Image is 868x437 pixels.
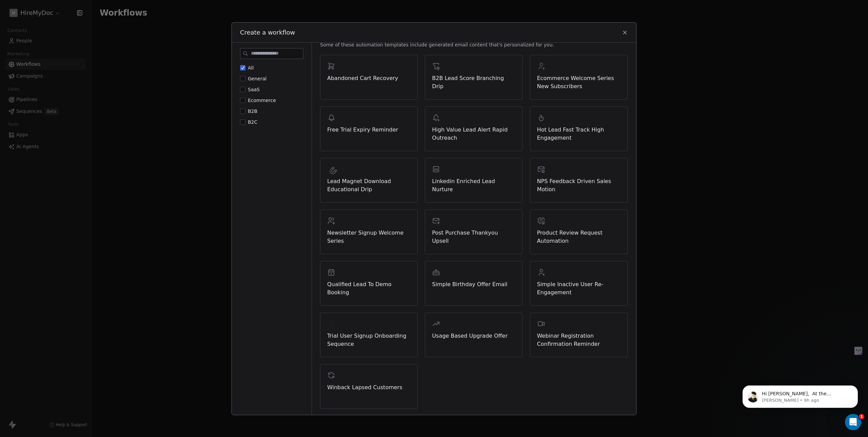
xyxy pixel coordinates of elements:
span: Create a workflow [240,28,295,37]
span: Product Review Request Automation [537,229,620,245]
span: Post Purchase Thankyou Upsell [432,229,515,245]
span: Ecommerce Welcome Series New Subscribers [537,74,620,90]
span: SaaS [248,86,260,92]
span: Webinar Registration Confirmation Reminder [537,332,620,348]
iframe: Intercom notifications message [732,371,868,419]
button: Ecommerce [240,97,245,103]
span: All [248,65,254,70]
span: B2B [248,108,257,114]
span: Free Trial Expiry Reminder [327,125,411,134]
button: B2C [240,118,245,125]
span: B2B Lead Score Branching Drip [432,74,515,90]
span: NPS Feedback Driven Sales Motion [537,177,620,193]
button: B2B [240,107,245,114]
span: Newsletter Signup Welcome Series [327,229,411,245]
span: Winback Lapsed Customers [327,383,411,391]
span: Lead Magnet Download Educational Drip [327,177,411,193]
span: Ecommerce [248,97,276,103]
button: All [240,64,245,71]
span: Hot Lead Fast Track High Engagement [537,125,620,142]
span: Qualified Lead To Demo Booking [327,280,411,296]
iframe: Intercom live chat [845,414,861,430]
span: B2C [248,119,257,124]
span: Simple Inactive User Re-Engagement [537,280,620,296]
span: Abandoned Cart Recovery [327,74,411,82]
span: High Value Lead Alert Rapid Outreach [432,125,515,142]
span: Simple Birthday Offer Email [432,280,515,288]
span: General [248,76,267,81]
span: Linkedin Enriched Lead Nurture [432,177,515,193]
span: Usage Based Upgrade Offer [432,332,515,340]
button: SaaS [240,86,245,93]
span: Trial User Signup Onboarding Sequence [327,332,411,348]
span: Some of these automation templates include generated email content that's personalized for you. [320,41,554,48]
span: 1 [859,414,864,419]
button: General [240,75,245,82]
